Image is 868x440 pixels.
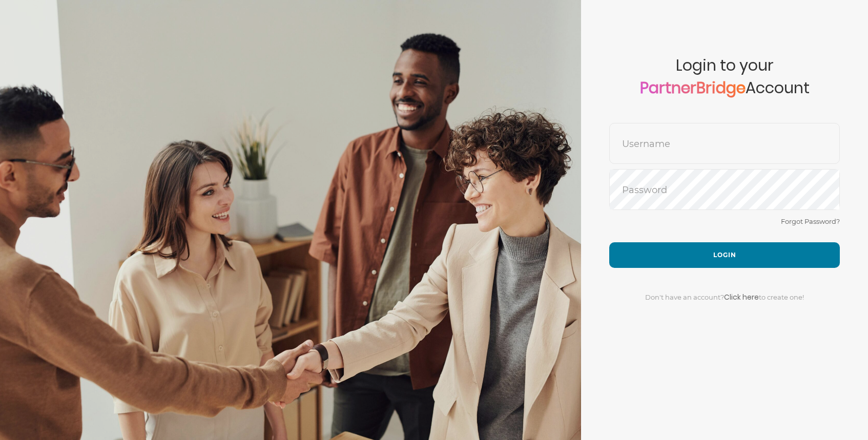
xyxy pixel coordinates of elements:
button: Login [609,242,840,268]
a: PartnerBridge [640,77,746,99]
a: Click here [724,292,759,302]
span: Login to your Account [609,56,840,123]
span: Don't have an account? to create one! [645,293,804,301]
a: Forgot Password? [781,217,840,225]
